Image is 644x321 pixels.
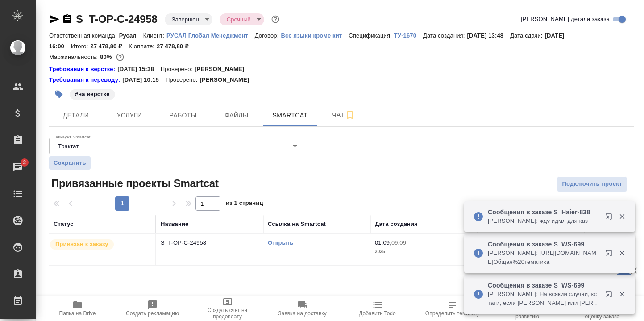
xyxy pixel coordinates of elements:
[162,110,204,121] span: Работы
[122,75,166,84] p: [DATE] 10:15
[391,239,406,246] p: 09:09
[165,13,212,25] div: Завершен
[199,75,256,84] p: [PERSON_NAME]
[488,240,599,249] p: Сообщения в заказе S_WS-699
[49,176,219,191] span: Привязанные проекты Smartcat
[108,110,151,121] span: Услуги
[375,247,473,256] p: 2025
[488,217,599,225] p: [PERSON_NAME]: жду идмл для каз
[423,32,467,39] p: Дата создания:
[49,138,303,154] div: Трактат
[71,43,90,50] p: Итого:
[75,90,110,99] p: #на верстке
[49,32,119,39] p: Ответственная команда:
[281,32,349,39] p: Все языки кроме кит
[488,281,599,290] p: Сообщения в заказе S_WS-699
[114,51,126,63] button: 4503.40 RUB;
[55,142,81,150] button: Трактат
[2,156,33,178] a: 2
[562,179,622,189] span: Подключить проект
[161,220,188,229] div: Название
[62,14,73,25] button: Скопировать ссылку
[49,54,100,60] p: Маржинальность:
[69,90,116,97] span: на верстке
[166,31,255,39] a: РУСАЛ Глобал Менеджмент
[394,31,423,39] a: ТУ-1670
[49,75,122,84] div: Нажми, чтобы открыть папку с инструкцией
[166,32,255,39] p: РУСАЛ Глобал Менеджмент
[613,213,631,221] button: Закрыть
[281,31,349,39] a: Все языки кроме кит
[76,13,158,25] a: S_T-OP-C-24958
[161,65,195,74] p: Проверено:
[375,239,391,246] p: 01.09,
[129,43,157,50] p: К оплате:
[375,220,418,229] div: Дата создания
[488,290,599,308] p: [PERSON_NAME]: На всякий случай, кстати, если [PERSON_NAME] или [PERSON_NAME] возьмет, дайте заод...
[90,43,129,50] p: 27 478,80 ₽
[169,16,202,23] button: Завершен
[467,32,511,39] p: [DATE] 13:48
[600,285,621,307] button: Открыть в новой вкладке
[557,176,627,192] button: Подключить проект
[54,158,86,167] span: Сохранить
[49,75,122,84] a: Требования к переводу:
[49,84,69,104] button: Добавить тэг
[49,14,60,25] button: Скопировать ссылку для ЯМессенджера
[268,239,293,246] a: Открыть
[224,16,253,23] button: Срочный
[349,32,394,39] p: Спецификация:
[268,220,326,229] div: Ссылка на Smartcat
[117,65,161,74] p: [DATE] 15:38
[100,54,114,60] p: 80%
[220,13,264,25] div: Завершен
[49,65,117,74] a: Требования к верстке:
[157,43,195,50] p: 27 478,80 ₽
[161,238,259,247] p: S_T-OP-C-24958
[510,32,544,39] p: Дата сдачи:
[143,32,166,39] p: Клиент:
[55,240,108,249] p: Привязан к заказу
[600,208,621,229] button: Открыть в новой вкладке
[49,156,91,170] button: Сохранить
[226,198,263,211] span: из 1 страниц
[488,208,599,217] p: Сообщения в заказе S_Haier-838
[270,13,281,25] button: Доп статусы указывают на важность/срочность заказа
[54,110,97,121] span: Детали
[17,158,31,167] span: 2
[166,75,200,84] p: Проверено:
[613,290,631,298] button: Закрыть
[322,109,365,121] span: Чат
[600,244,621,266] button: Открыть в новой вкладке
[54,220,74,229] div: Статус
[521,15,610,24] span: [PERSON_NAME] детали заказа
[269,110,312,121] span: Smartcat
[49,65,117,74] div: Нажми, чтобы открыть папку с инструкцией
[119,32,143,39] p: Русал
[215,110,258,121] span: Файлы
[195,65,251,74] p: [PERSON_NAME]
[394,32,423,39] p: ТУ-1670
[255,32,281,39] p: Договор:
[488,249,599,267] p: [PERSON_NAME]: [URL][DOMAIN_NAME]Общая%20тематика
[613,249,631,257] button: Закрыть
